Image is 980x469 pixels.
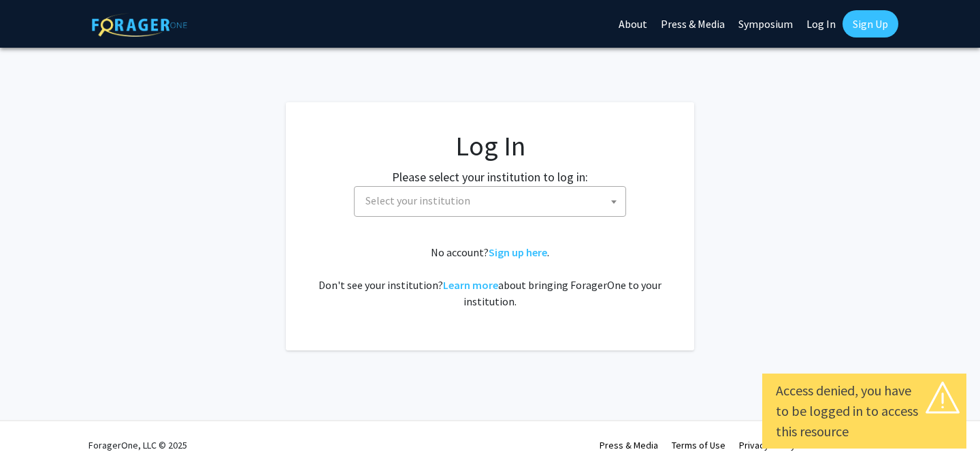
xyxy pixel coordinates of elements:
[88,421,187,469] div: ForagerOne, LLC © 2025
[672,439,725,451] a: Terms of Use
[776,380,953,442] div: Access denied, you have to be logged in to access this resource
[843,10,898,37] a: Sign Up
[443,278,498,292] a: Learn more about bringing ForagerOne to your institution
[92,13,187,37] img: ForagerOne Logo
[365,194,470,207] span: Select your institution
[360,187,625,215] span: Select your institution
[489,245,547,259] a: Sign up here
[600,439,658,451] a: Press & Media
[354,186,626,217] span: Select your institution
[739,439,796,451] a: Privacy Policy
[392,168,588,186] label: Please select your institution to log in:
[313,130,667,162] h1: Log In
[313,244,667,309] div: No account? . Don't see your institution? about bringing ForagerOne to your institution.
